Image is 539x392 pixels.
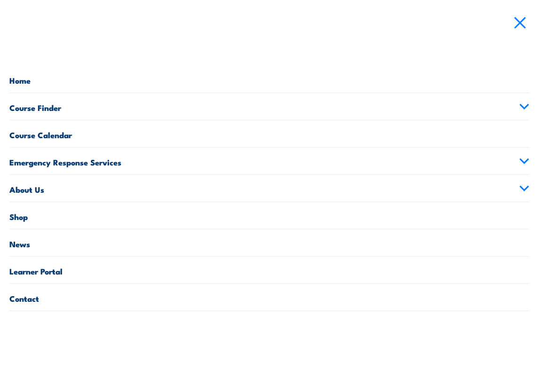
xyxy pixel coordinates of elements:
a: News [9,229,530,256]
a: About Us [9,175,530,202]
a: Contact [9,284,530,311]
a: Course Finder [9,93,530,120]
a: Shop [9,202,530,229]
a: Course Calendar [9,120,530,147]
a: Emergency Response Services [9,148,530,174]
a: Learner Portal [9,257,530,283]
a: Home [9,66,530,93]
